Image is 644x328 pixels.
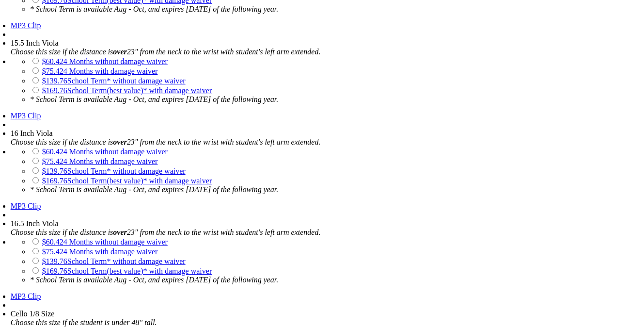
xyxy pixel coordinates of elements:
[11,129,581,138] div: 16 Inch Viola
[113,48,126,56] strong: over
[30,5,279,13] em: * School Term is available Aug - Oct, and expires [DATE] of the following year.
[11,310,581,318] div: Cello 1/8 Size
[30,95,279,103] em: * School Term is available Aug - Oct, and expires [DATE] of the following year.
[42,157,158,165] a: $75.424 Months with damage waiver
[11,228,321,236] em: Choose this size if the distance is 23" from the neck to the wrist with student's left arm extended.
[11,112,41,120] a: MP3 Clip
[42,257,67,265] span: $139.76
[42,247,158,256] a: $75.424 Months with damage waiver
[42,148,63,156] span: $60.42
[42,247,63,256] span: $75.42
[42,238,63,246] span: $60.42
[30,276,279,284] em: * School Term is available Aug - Oct, and expires [DATE] of the following year.
[11,48,321,56] em: Choose this size if the distance is 23" from the neck to the wrist with student's left arm extended.
[42,257,186,265] a: $139.76School Term* without damage waiver
[42,238,168,246] a: $60.424 Months without damage waiver
[11,318,157,327] em: Choose this size if the student is under 48" tall.
[42,67,158,75] a: $75.424 Months with damage waiver
[42,157,63,165] span: $75.42
[113,228,126,236] strong: over
[42,177,212,185] a: $169.76School Term(best value)* with damage waiver
[42,148,168,156] a: $60.424 Months without damage waiver
[11,219,581,228] div: 16.5 Inch Viola
[113,138,126,146] strong: over
[11,21,41,30] a: MP3 Clip
[11,202,41,210] a: MP3 Clip
[42,177,67,185] span: $169.76
[11,138,321,146] em: Choose this size if the distance is 23" from the neck to the wrist with student's left arm extended.
[42,77,186,85] a: $139.76School Term* without damage waiver
[11,292,41,300] a: MP3 Clip
[42,267,67,275] span: $169.76
[30,185,279,194] em: * School Term is available Aug - Oct, and expires [DATE] of the following year.
[42,57,168,66] a: $60.424 Months without damage waiver
[42,67,63,75] span: $75.42
[11,39,581,48] div: 15.5 Inch Viola
[42,167,186,175] a: $139.76School Term* without damage waiver
[42,167,67,175] span: $139.76
[42,86,67,95] span: $169.76
[42,86,212,95] a: $169.76School Term(best value)* with damage waiver
[42,57,63,66] span: $60.42
[42,267,212,275] a: $169.76School Term(best value)* with damage waiver
[42,77,67,85] span: $139.76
